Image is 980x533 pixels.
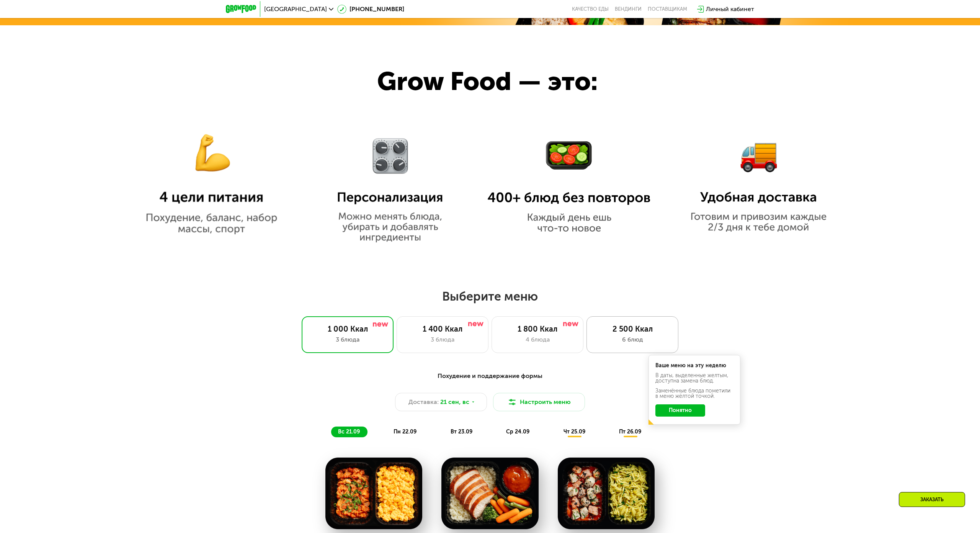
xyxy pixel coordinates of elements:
[500,335,575,344] div: 4 блюда
[899,492,965,507] div: Заказать
[264,6,327,12] span: [GEOGRAPHIC_DATA]
[595,335,670,344] div: 6 блюд
[338,428,360,435] span: вс 21.09
[563,428,585,435] span: чт 25.09
[263,371,717,381] div: Похудение и поддержание формы
[440,397,469,407] span: 21 сен, вс
[405,324,480,334] div: 1 400 Ккал
[24,289,955,304] h2: Выберите меню
[394,428,416,435] span: пн 22.09
[655,363,733,368] div: Ваше меню на эту неделю
[619,428,641,435] span: пт 26.09
[451,428,472,435] span: вт 23.09
[405,335,480,344] div: 3 блюда
[493,393,585,411] button: Настроить меню
[310,335,385,344] div: 3 блюда
[337,5,404,14] a: [PHONE_NUMBER]
[615,6,642,12] a: Вендинги
[655,388,733,399] div: Заменённые блюда пометили в меню жёлтой точкой.
[655,404,705,417] button: Понятно
[706,5,754,14] div: Личный кабинет
[506,428,529,435] span: ср 24.09
[595,324,670,334] div: 2 500 Ккал
[655,373,733,384] div: В даты, выделенные желтым, доступна замена блюд.
[310,324,385,334] div: 1 000 Ккал
[408,397,439,407] span: Доставка:
[377,62,637,101] div: Grow Food — это:
[500,324,575,334] div: 1 800 Ккал
[648,6,687,12] div: поставщикам
[572,6,609,12] a: Качество еды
